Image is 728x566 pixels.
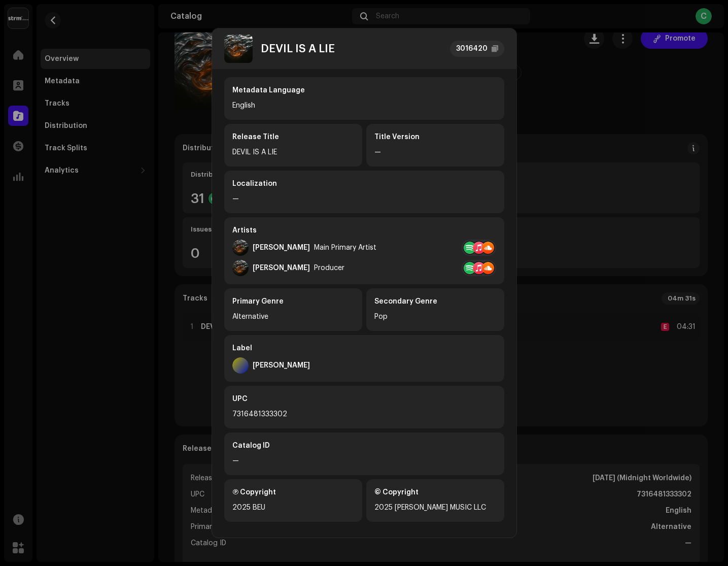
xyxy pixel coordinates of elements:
div: 2025 BEU [232,502,354,514]
div: Metadata Language [232,85,496,95]
div: UPC [232,394,496,404]
div: — [232,193,496,205]
div: Main Primary Artist [314,244,376,252]
div: 3016420 [456,43,488,55]
div: DEVIL IS A LIE [232,146,354,158]
div: Catalog ID [232,441,496,451]
div: 7316481333302 [232,408,496,420]
div: Release Title [232,132,354,142]
div: Label [232,343,496,353]
div: — [374,146,496,158]
div: Primary Genre [232,296,354,307]
div: Producer [314,264,344,272]
div: [PERSON_NAME] [253,264,310,272]
img: 21ce25d1-e2e5-408a-b195-0c22422e17b7 [232,240,249,256]
div: Artists [232,225,496,236]
div: — [232,455,496,467]
div: © Copyright [374,487,496,497]
div: Ⓟ Copyright [232,487,354,497]
div: Alternative [232,311,354,323]
div: DEVIL IS A LIE [261,43,335,55]
img: 144b78cd-ac02-4540-a063-8e62ed8bfe87 [224,35,253,63]
div: Title Version [374,132,496,142]
div: [PERSON_NAME] [253,361,310,370]
div: English [232,99,496,112]
div: Localization [232,179,496,189]
div: Secondary Genre [374,296,496,307]
div: Pop [374,311,496,323]
img: 21ce25d1-e2e5-408a-b195-0c22422e17b7 [232,260,249,276]
div: 2025 [PERSON_NAME] MUSIC LLC [374,502,496,514]
div: [PERSON_NAME] [253,244,310,252]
